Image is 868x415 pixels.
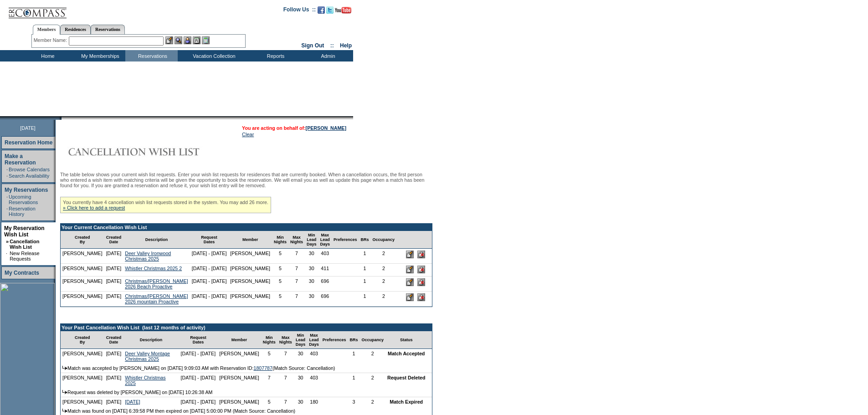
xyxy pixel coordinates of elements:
[348,349,360,364] td: 1
[321,331,348,349] td: Preferences
[305,249,318,264] td: 30
[335,9,351,15] a: Subscribe to our YouTube Channel
[371,292,397,307] td: 2
[388,351,425,356] nobr: Match Accepted
[307,373,321,388] td: 403
[104,249,123,264] td: [DATE]
[6,173,8,179] td: ·
[332,231,359,249] td: Preferences
[348,331,360,349] td: BRs
[61,388,432,397] td: Request was deleted by [PERSON_NAME] on [DATE] 10:26:38 AM
[406,293,414,301] input: Edit this Request
[348,373,360,388] td: 1
[242,132,254,137] a: Clear
[417,278,425,286] input: Delete this Request
[123,331,179,349] td: Description
[277,331,294,349] td: Max Nights
[277,373,294,388] td: 7
[294,331,308,349] td: Min Lead Days
[359,264,371,277] td: 1
[125,266,182,271] a: Whistler Christmas 2025 2
[318,277,332,292] td: 696
[261,331,277,349] td: Min Nights
[277,349,294,364] td: 7
[125,375,165,386] a: Whistler Christmas 2025
[104,277,123,292] td: [DATE]
[10,239,39,250] a: Cancellation Wish List
[192,251,227,256] nobr: [DATE] - [DATE]
[272,292,288,307] td: 5
[253,365,272,371] a: 1807787
[104,373,123,388] td: [DATE]
[294,373,308,388] td: 30
[307,349,321,364] td: 403
[305,264,318,277] td: 30
[387,375,426,380] nobr: Request Deleted
[272,249,288,264] td: 5
[125,251,171,261] a: Deer Valley Ironwood Christmas 2025
[288,231,305,249] td: Max Nights
[288,292,305,307] td: 7
[277,397,294,406] td: 7
[63,205,125,210] a: » Click here to add a request
[61,349,104,364] td: [PERSON_NAME]
[60,143,242,161] img: Cancellation Wish List
[125,399,140,405] a: [DATE]
[184,36,191,44] img: Impersonate
[61,373,104,388] td: [PERSON_NAME]
[62,116,62,120] img: blank.gif
[190,231,229,249] td: Request Dates
[301,50,353,61] td: Admin
[6,239,9,244] b: »
[371,231,397,249] td: Occupancy
[62,366,67,370] img: arrow.gif
[385,331,427,349] td: Status
[104,264,123,277] td: [DATE]
[217,397,261,406] td: [PERSON_NAME]
[33,25,61,35] a: Members
[261,373,277,388] td: 7
[9,206,36,217] a: Reservation History
[371,249,397,264] td: 2
[5,270,39,276] a: My Contracts
[371,264,397,277] td: 2
[9,167,50,172] a: Browse Calendars
[305,292,318,307] td: 30
[9,173,49,179] a: Search Availability
[125,50,178,61] td: Reservations
[217,373,261,388] td: [PERSON_NAME]
[60,25,91,34] a: Residences
[318,231,332,249] td: Max Lead Days
[288,249,305,264] td: 7
[228,277,272,292] td: [PERSON_NAME]
[307,397,321,406] td: 180
[242,125,346,131] span: You are acting on behalf of:
[61,397,104,406] td: [PERSON_NAME]
[318,9,325,15] a: Become our fan on Facebook
[217,331,261,349] td: Member
[228,231,272,249] td: Member
[61,324,432,331] td: Your Past Cancellation Wish List (last 12 months of activity)
[175,36,182,44] img: View
[61,292,104,307] td: [PERSON_NAME]
[294,397,308,406] td: 30
[9,194,38,205] a: Upcoming Reservations
[165,36,173,44] img: b_edit.gif
[4,225,45,238] a: My Reservation Wish List
[359,292,371,307] td: 1
[288,264,305,277] td: 7
[359,249,371,264] td: 1
[6,206,8,217] td: ·
[6,251,9,261] td: ·
[272,264,288,277] td: 5
[181,351,216,356] nobr: [DATE] - [DATE]
[360,397,385,406] td: 2
[21,50,73,61] td: Home
[104,349,123,364] td: [DATE]
[228,292,272,307] td: [PERSON_NAME]
[294,349,308,364] td: 30
[104,331,123,349] td: Created Date
[335,7,351,14] img: Subscribe to our YouTube Channel
[228,264,272,277] td: [PERSON_NAME]
[125,278,188,289] a: Christmas/[PERSON_NAME] 2026 Beach Proactive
